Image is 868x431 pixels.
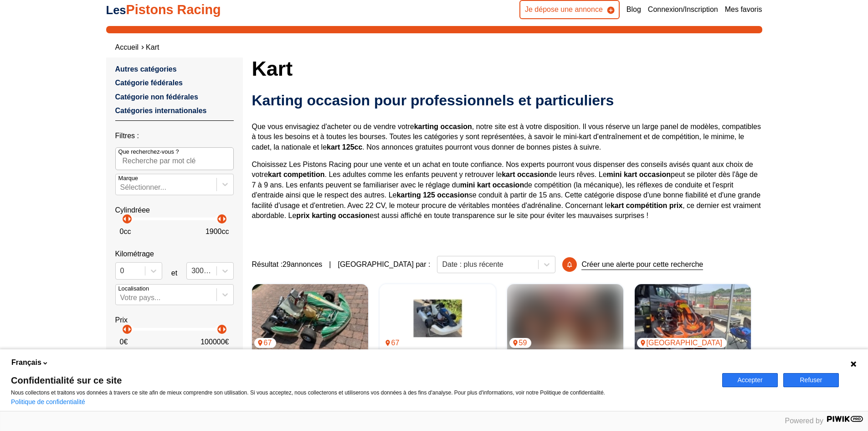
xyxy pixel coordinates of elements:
[507,284,623,353] img: Exprit
[252,91,762,109] h2: Karting occasion pour professionnels et particuliers
[115,65,177,73] a: Autres catégories
[120,337,128,347] p: 0 €
[296,212,370,219] strong: prix karting occasion
[219,213,230,224] p: arrow_right
[254,338,277,348] p: 67
[115,249,234,259] p: Kilométrage
[509,338,532,348] p: 59
[115,147,234,170] input: Que recherchez-vous ?
[115,93,198,101] a: Catégorie non fédérales
[214,324,225,335] p: arrow_left
[611,202,683,209] strong: kart compétition prix
[380,284,496,353] img: KART KZ COMPLET CHASSIS HAASE + MOTEUR PAVESI
[120,183,122,192] input: MarqueSélectionner...
[785,417,824,425] span: Powered by
[382,338,404,348] p: 67
[338,260,430,270] p: [GEOGRAPHIC_DATA] par :
[115,205,234,215] p: Cylindréee
[120,227,131,237] p: 0 cc
[627,5,641,15] a: Blog
[115,131,234,141] p: Filtres :
[118,148,179,156] p: Que recherchez-vous ?
[502,171,549,178] strong: kart occasion
[146,43,159,51] a: Kart
[219,324,230,335] p: arrow_right
[106,2,221,17] a: LesPistons Racing
[11,376,711,385] span: Confidentialité sur ce site
[120,294,122,302] input: Votre pays...
[200,337,229,347] p: 100000 €
[252,57,762,79] h1: Kart
[722,373,778,387] button: Accepter
[252,284,368,353] a: KART CHASSIS TONYKART à MOTEUR IAME X3067
[329,260,331,270] span: |
[115,79,183,87] a: Catégorie fédérales
[268,171,324,178] strong: kart competition
[11,389,711,396] p: Nous collectons et traitons vos données à travers ce site afin de mieux comprendre son utilisatio...
[507,284,623,353] a: Exprit59
[460,181,524,189] strong: mini kart occasion
[119,324,130,335] p: arrow_left
[635,284,751,353] img: Kart CRG 2024
[205,227,229,237] p: 1900 cc
[11,398,85,405] a: Politique de confidentialité
[115,107,207,114] a: Catégories internationales
[725,5,762,15] a: Mes favoris
[124,213,135,224] p: arrow_right
[120,267,122,275] input: 0
[252,122,762,152] p: Que vous envisagiez d'acheter ou de vendre votre , notre site est à votre disposition. Il vous ré...
[414,123,472,130] strong: karting occasion
[327,143,362,151] strong: kart 125cc
[252,260,323,270] span: Résultat : 29 annonces
[607,171,671,178] strong: mini kart occasion
[396,191,468,199] strong: karting 125 occasion
[115,43,139,51] a: Accueil
[380,284,496,353] a: KART KZ COMPLET CHASSIS HAASE + MOTEUR PAVESI67
[191,267,193,275] input: 300000
[783,373,839,387] button: Refuser
[118,174,138,182] p: Marque
[581,260,703,270] p: Créer une alerte pour cette recherche
[635,284,751,353] a: Kart CRG 2024[GEOGRAPHIC_DATA]
[648,5,718,15] a: Connexion/Inscription
[106,4,126,16] span: Les
[171,268,177,278] p: et
[252,160,762,221] p: Choisissez Les Pistons Racing pour une vente et un achat en toute confiance. Nos experts pourront...
[115,315,234,325] p: Prix
[11,358,41,368] span: Français
[119,213,130,224] p: arrow_left
[637,338,727,348] p: [GEOGRAPHIC_DATA]
[214,213,225,224] p: arrow_left
[252,284,368,353] img: KART CHASSIS TONYKART à MOTEUR IAME X30
[118,285,149,293] p: Localisation
[124,324,135,335] p: arrow_right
